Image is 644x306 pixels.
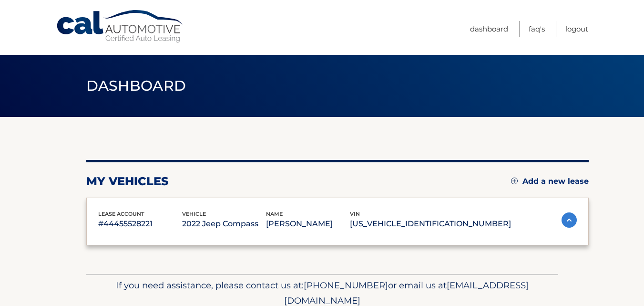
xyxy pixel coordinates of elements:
[266,211,283,217] span: name
[182,211,206,217] span: vehicle
[511,178,518,184] img: add.svg
[565,21,588,37] a: Logout
[562,212,577,228] img: accordion-active.svg
[470,21,508,37] a: Dashboard
[86,77,186,95] span: Dashboard
[350,217,511,231] p: [US_VEHICLE_IDENTIFICATION_NUMBER]
[511,177,589,186] a: Add a new lease
[529,21,545,37] a: FAQ's
[182,217,266,231] p: 2022 Jeep Compass
[304,280,388,291] span: [PHONE_NUMBER]
[350,211,360,217] span: vin
[86,174,169,189] h2: my vehicles
[98,211,144,217] span: lease account
[98,217,182,231] p: #44455528221
[56,10,184,43] a: Cal Automotive
[266,217,350,231] p: [PERSON_NAME]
